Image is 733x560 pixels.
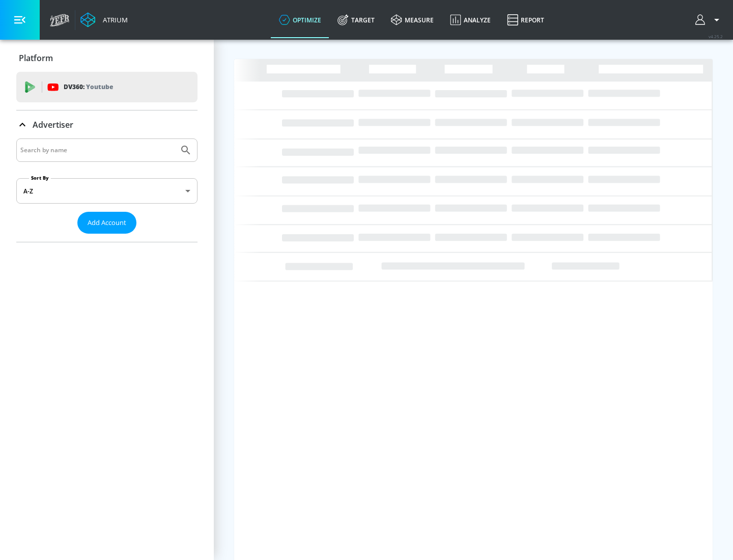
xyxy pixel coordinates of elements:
a: optimize [271,2,329,38]
label: Sort By [29,175,51,181]
span: Add Account [88,217,126,229]
nav: list of Advertiser [16,234,198,242]
div: Advertiser [16,138,198,242]
button: Add Account [77,212,136,234]
div: Platform [16,44,198,72]
div: Advertiser [16,110,198,139]
a: measure [383,2,442,38]
a: Atrium [80,12,128,27]
div: Atrium [99,15,128,24]
a: Analyze [442,2,499,38]
input: Search by name [20,144,175,157]
div: A-Z [16,178,198,204]
p: DV360: [64,81,113,93]
p: Platform [19,52,53,64]
span: v 4.25.2 [709,34,723,39]
a: Target [329,2,383,38]
a: Report [499,2,552,38]
p: Advertiser [33,119,73,130]
p: Youtube [86,81,113,92]
div: DV360: Youtube [16,72,198,102]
